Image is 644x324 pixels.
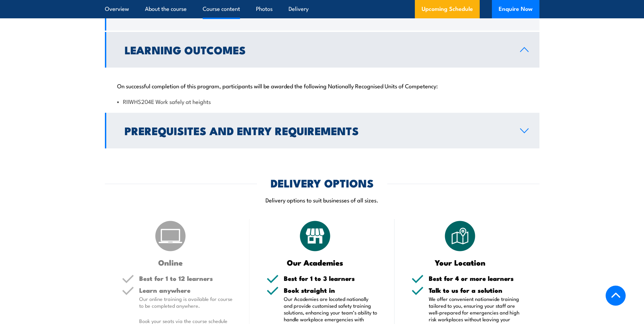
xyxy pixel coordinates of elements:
h5: Book straight in [284,287,378,293]
h2: Learning Outcomes [125,45,509,54]
a: Prerequisites and Entry Requirements [105,113,539,148]
h5: Learn anywhere [139,287,233,293]
h5: Best for 1 to 3 learners [284,275,378,282]
h3: Online [122,258,219,266]
p: On successful completion of this program, participants will be awarded the following Nationally R... [117,82,527,89]
h5: Best for 4 or more learners [429,275,522,282]
li: RIIWHS204E Work safely at heights [117,97,527,105]
h5: Best for 1 to 12 learners [139,275,233,282]
h3: Your Location [411,258,509,266]
a: Learning Outcomes [105,32,539,68]
p: Our online training is available for course to be completed anywhere. [139,295,233,309]
h5: Talk to us for a solution [429,287,522,293]
h2: Prerequisites and Entry Requirements [125,126,509,135]
h3: Our Academies [266,258,364,266]
h2: DELIVERY OPTIONS [271,178,374,187]
p: Delivery options to suit businesses of all sizes. [105,196,539,204]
